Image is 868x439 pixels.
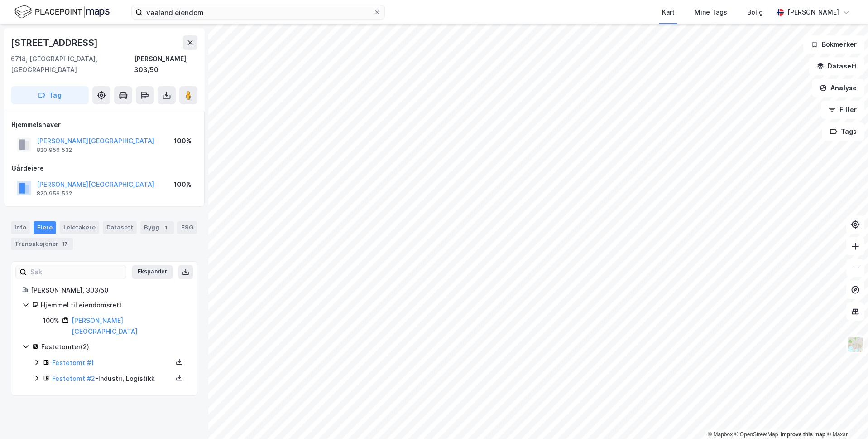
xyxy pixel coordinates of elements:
a: OpenStreetMap [734,431,778,438]
div: 17 [60,239,69,249]
div: Festetomter ( 2 ) [41,341,186,352]
div: 1 [161,223,170,232]
div: Transaksjoner [11,238,73,250]
div: Info [11,221,30,234]
a: Festetomt #1 [52,359,94,366]
img: logo.f888ab2527a4732fd821a326f86c7f29.svg [14,4,110,20]
iframe: Chat Widget [823,395,868,439]
div: Bygg [140,221,174,234]
div: 820 956 532 [37,146,72,154]
div: Mine Tags [695,7,727,18]
input: Søk på adresse, matrikkel, gårdeiere, leietakere eller personer [143,5,374,19]
div: ESG [177,221,197,234]
div: Datasett [103,221,137,234]
a: Mapbox [708,431,733,438]
a: Improve this map [781,431,825,438]
img: Z [847,336,864,353]
input: Søk [27,265,126,279]
div: 100% [174,179,192,190]
div: [STREET_ADDRESS] [11,35,100,50]
div: Hjemmelshaver [11,119,197,130]
button: Tag [11,86,89,104]
div: [PERSON_NAME], 303/50 [31,285,186,296]
button: Analyse [812,79,864,97]
div: Bolig [747,7,763,18]
div: 100% [43,315,59,326]
div: Hjemmel til eiendomsrett [41,300,186,311]
div: 100% [174,136,192,146]
div: Gårdeiere [11,163,197,174]
div: Kart [662,7,675,18]
div: 820 956 532 [37,190,72,197]
div: - Industri, Logistikk [52,373,173,384]
button: Datasett [809,57,864,75]
button: Filter [821,101,864,119]
button: Bokmerker [803,35,864,54]
button: Tags [822,122,864,141]
div: [PERSON_NAME], 303/50 [134,54,197,75]
a: Festetomt #2 [52,375,95,382]
a: [PERSON_NAME][GEOGRAPHIC_DATA] [72,317,138,335]
div: Kontrollprogram for chat [823,395,868,439]
div: [PERSON_NAME] [787,7,839,18]
div: Leietakere [60,221,99,234]
div: 6718, [GEOGRAPHIC_DATA], [GEOGRAPHIC_DATA] [11,54,134,75]
div: Eiere [34,221,56,234]
button: Ekspander [132,265,173,279]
